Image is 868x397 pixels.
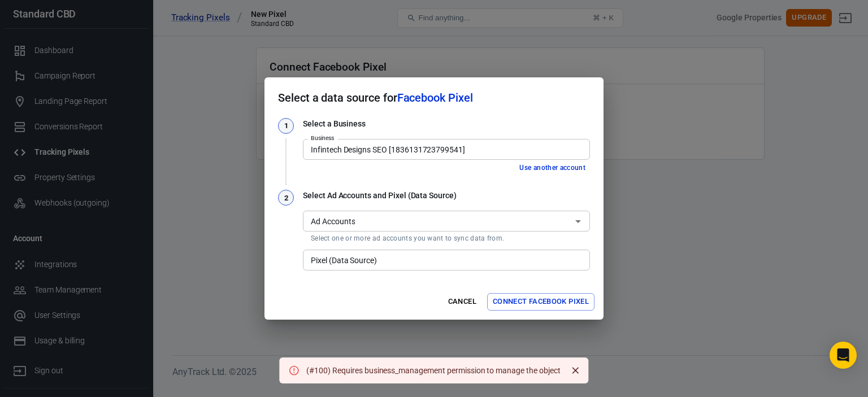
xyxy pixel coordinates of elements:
div: 1 [278,118,294,134]
input: Type to search [306,214,568,228]
h3: Select a Business [303,118,590,130]
div: Open Intercom Messenger [830,342,857,369]
div: (#100) Requires business_management permission to manage the object [306,365,560,377]
button: Cancel [444,293,480,311]
span: Facebook Pixel [397,91,473,104]
label: Business [311,134,335,142]
h2: Select a data source for [264,77,604,118]
button: Connect Facebook Pixel [487,293,594,311]
h3: Select Ad Accounts and Pixel (Data Source) [303,190,590,202]
input: Type to search [306,253,585,267]
input: Type to search [306,142,585,156]
button: Open [570,213,586,229]
p: Select one or more ad accounts you want to sync data from. [311,234,582,243]
button: Use another account [515,162,590,174]
button: Close [567,362,584,379]
div: 2 [278,190,294,206]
